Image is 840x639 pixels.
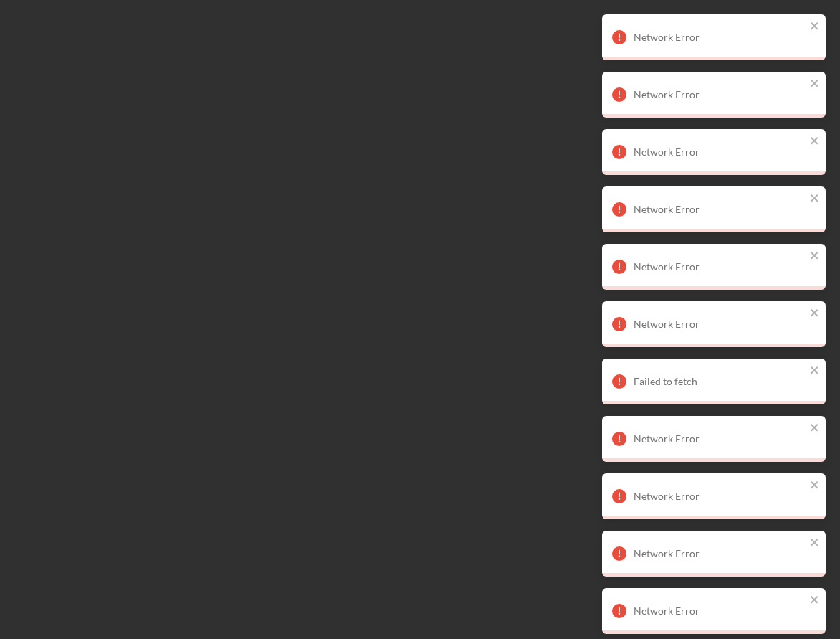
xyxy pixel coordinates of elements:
[634,605,806,617] div: Network Error
[634,32,806,43] div: Network Error
[810,422,820,435] button: close
[634,204,806,215] div: Network Error
[634,89,806,100] div: Network Error
[810,135,820,148] button: close
[810,479,820,493] button: close
[810,307,820,321] button: close
[810,77,820,91] button: close
[810,594,820,607] button: close
[634,261,806,273] div: Network Error
[634,433,806,445] div: Network Error
[810,20,820,34] button: close
[634,548,806,559] div: Network Error
[810,364,820,378] button: close
[810,536,820,550] button: close
[634,146,806,158] div: Network Error
[634,376,806,387] div: Failed to fetch
[634,491,806,502] div: Network Error
[810,192,820,206] button: close
[810,250,820,263] button: close
[634,318,806,330] div: Network Error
